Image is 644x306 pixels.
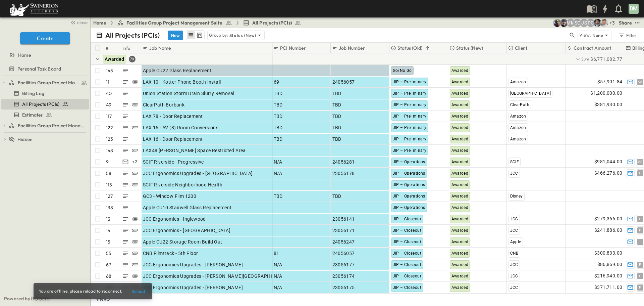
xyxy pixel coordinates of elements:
span: JCC Ergonomics Upgrades - [GEOGRAPHIC_DATA] [143,170,253,177]
p: 58 [106,170,111,177]
span: JIP – Closeout [393,228,422,233]
span: JCC [510,274,518,278]
span: All Projects (PCIs) [252,19,292,26]
p: All Projects (PCIs) [105,31,160,40]
div: All Projects (PCIs)test [1,99,89,110]
span: Awarded [451,91,469,96]
span: Awarded [451,274,469,278]
span: Awarded [451,194,469,199]
p: 9 [106,159,109,165]
div: Filter [618,32,637,39]
span: Estimates [22,112,43,118]
p: 127 [106,193,113,200]
span: 24056057 [332,250,355,257]
span: Disney [510,194,523,199]
span: JIP – Operations [393,182,425,187]
img: Mark Sotelo (mark.sotelo@swinerton.com) [560,19,568,27]
span: Awarded [451,160,469,164]
div: Pat Gil (pgil@swinerton.com) [587,19,595,27]
span: Awarded [451,262,469,267]
button: Create [20,32,70,44]
span: Awarded [451,239,469,244]
span: Apple [510,239,521,244]
span: JIP – Preliminary [393,91,427,96]
p: Sum [581,56,589,62]
p: 11 [106,79,109,85]
p: Status (New) [456,45,483,51]
span: Union Station Storm Drain Slurry Removal [143,90,234,97]
span: GC3 - Window Film 1200 [143,193,197,200]
span: CNB Filmtrack - 5th Floor [143,250,198,257]
div: # [106,39,108,57]
p: 143 [106,67,113,74]
p: 49 [106,101,111,108]
span: TBD [332,136,341,142]
a: All Projects (PCIs) [1,99,88,109]
span: JIP – Closeout [393,217,422,221]
div: Personal Task Boardtest [1,63,89,74]
span: CNB [510,251,519,256]
span: JCC [510,285,518,290]
span: Facilities Group Project Management Suite [18,79,79,86]
div: table view [186,30,205,40]
span: JCC [510,171,518,176]
button: New [168,31,183,40]
a: Personal Task Board [1,64,88,74]
div: Facilities Group Project Management Suitetest [1,77,89,88]
span: 24056057 [332,79,355,85]
span: $1,200,000.00 [590,89,622,97]
span: close [77,19,88,26]
span: LAX 16 - Door Replacement [143,136,203,142]
p: 14 [106,227,110,234]
a: Facilities Group Project Management Suite (Copy) [9,121,88,130]
span: JCC [510,217,518,221]
a: Facilities Group Project Management Suite [117,19,232,26]
span: Awarded [451,137,469,141]
span: 23056177 [332,261,355,268]
span: N/A [274,273,282,279]
p: Group by: [209,32,228,39]
p: 67 [106,261,111,268]
span: Awarded [451,80,469,84]
span: TBD [332,113,341,120]
p: 55 [106,250,111,257]
span: Awarded [451,251,469,256]
span: Go/No Go [393,68,412,73]
span: SCIF Riverside - Progressive [143,159,204,165]
span: Home [18,52,31,58]
div: Monique Magallon (monique.magallon@swinerton.com) [567,19,575,27]
div: 79 [129,56,136,62]
p: Job Number [339,45,365,51]
span: LAX 10 - Kotter Phone Booth Install [143,79,221,85]
span: 23056171 [332,227,355,234]
a: Billing Log [1,89,88,98]
span: $86,869.00 [597,261,623,268]
span: JIP – Operations [393,171,425,176]
span: N/A [274,261,282,268]
p: 15 [106,238,110,245]
a: Facilities Group Project Management Suite [9,78,88,87]
span: TBD [274,90,283,97]
div: # [104,43,121,53]
span: All Projects (PCIs) [22,101,59,107]
button: DM [628,3,639,14]
p: None [592,32,603,39]
span: JCC [510,228,518,233]
span: Apple CU22 Glass Replacement [143,67,212,74]
span: JIP – Closeout [393,274,422,278]
span: N/A [274,284,282,291]
span: JIP – Preliminary [393,125,427,130]
p: View: [579,32,591,39]
p: 68 [106,273,111,279]
span: 81 [274,250,279,257]
span: JIP – Preliminary [393,114,427,119]
span: F [639,287,641,288]
button: Sort [424,44,431,52]
span: JCC Ergonomics - Inglewood [143,216,206,222]
button: row view [187,31,195,39]
span: $57,901.84 [597,78,623,86]
span: JIP – Operations [393,160,425,164]
a: Home [1,50,88,60]
span: 23056174 [332,273,355,279]
div: DM [629,4,639,14]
